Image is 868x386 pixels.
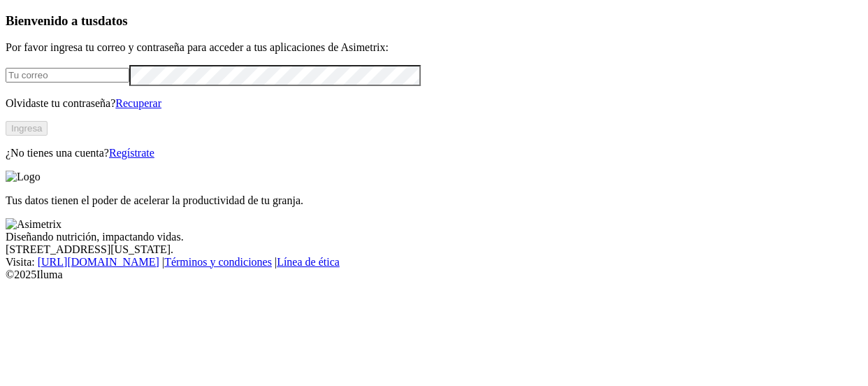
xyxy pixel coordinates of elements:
a: Términos y condiciones [164,256,272,268]
img: Asimetrix [6,218,62,231]
a: Línea de ética [277,256,340,268]
p: Tus datos tienen el poder de acelerar la productividad de tu granja. [6,194,862,207]
p: Olvidaste tu contraseña? [6,97,862,110]
p: Por favor ingresa tu correo y contraseña para acceder a tus aplicaciones de Asimetrix: [6,41,862,54]
button: Ingresa [6,121,48,136]
h3: Bienvenido a tus [6,13,862,29]
div: [STREET_ADDRESS][US_STATE]. [6,243,862,256]
div: Diseñando nutrición, impactando vidas. [6,231,862,243]
input: Tu correo [6,68,129,83]
a: Recuperar [115,97,161,109]
img: Logo [6,171,41,183]
a: Regístrate [109,147,154,159]
span: datos [98,13,128,28]
div: Visita : | | [6,256,862,269]
p: ¿No tienes una cuenta? [6,147,862,159]
a: [URL][DOMAIN_NAME] [38,256,159,268]
div: © 2025 Iluma [6,269,862,281]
